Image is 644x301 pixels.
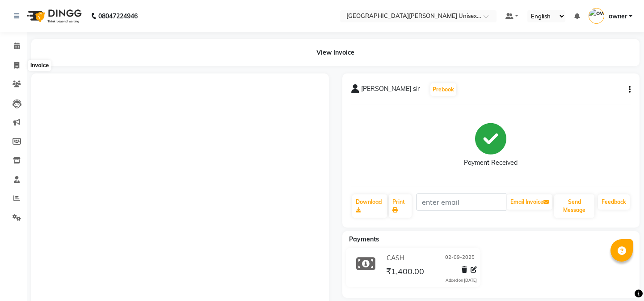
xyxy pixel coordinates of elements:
div: Invoice [28,60,51,71]
button: Prebook [430,83,456,96]
span: owner [609,12,627,21]
span: ₹1,400.00 [386,266,424,279]
img: logo [23,4,84,29]
div: View Invoice [31,39,640,66]
a: Print [389,194,412,218]
div: Added on [DATE] [446,277,477,284]
span: Payments [349,235,379,243]
a: Download [352,194,387,218]
span: CASH [387,254,404,263]
div: Payment Received [464,158,518,168]
iframe: chat widget [606,265,635,292]
input: enter email [416,193,506,211]
span: 02-09-2025 [445,254,475,263]
b: 08047224946 [98,4,138,29]
img: owner [589,8,604,24]
button: Send Message [554,194,594,218]
span: [PERSON_NAME] sir [361,84,420,97]
a: Feedback [598,194,630,210]
button: Email Invoice [507,194,552,210]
